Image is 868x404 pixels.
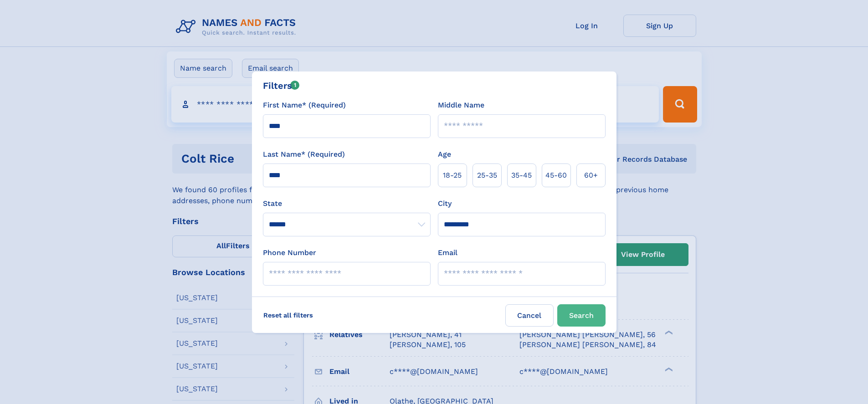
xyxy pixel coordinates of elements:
span: 60+ [584,170,598,181]
label: City [438,198,452,209]
label: Last Name* (Required) [263,149,345,160]
label: Cancel [505,304,554,327]
label: First Name* (Required) [263,100,346,111]
span: 45‑60 [545,170,567,181]
span: 25‑35 [477,170,497,181]
span: 35‑45 [511,170,532,181]
label: Phone Number [263,247,316,258]
div: Filters [263,79,300,92]
button: Search [557,304,606,327]
label: Reset all filters [257,304,319,326]
label: Age [438,149,451,160]
label: Email [438,247,457,258]
label: Middle Name [438,100,484,111]
label: State [263,198,431,209]
span: 18‑25 [443,170,462,181]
